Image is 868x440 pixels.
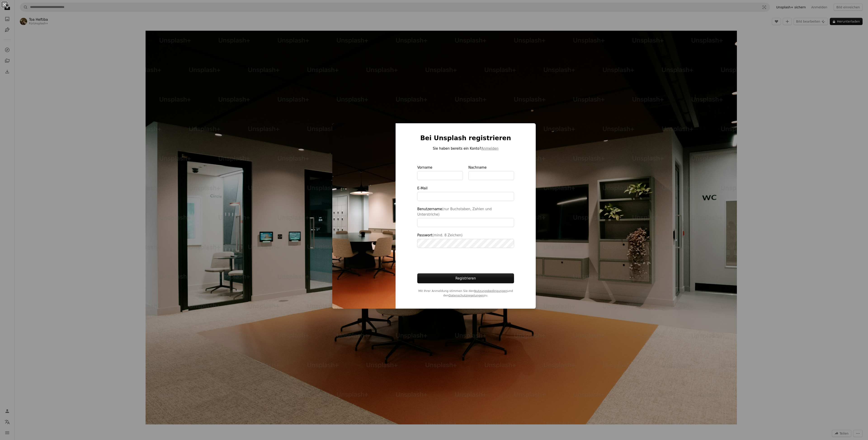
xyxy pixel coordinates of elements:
[417,192,514,201] input: E-Mail
[417,206,514,227] label: Benutzername
[449,294,484,297] a: Datenschutzregelungen
[417,134,514,142] h1: Bei Unsplash registrieren
[474,289,507,293] a: Nutzungsbedingungen
[417,233,514,248] label: Passwort
[417,239,514,248] input: Passwort(mind. 8 Zeichen)
[481,146,498,151] button: Anmelden
[468,165,514,180] label: Nachname
[417,273,514,283] button: Registrieren
[417,218,514,227] input: Benutzername(nur Buchstaben, Zahlen und Unterstriche)
[417,146,514,151] p: Sie haben bereits ein Konto?
[417,165,463,180] label: Vorname
[417,186,514,201] label: E-Mail
[468,171,514,180] input: Nachname
[432,233,463,237] span: (mind. 8 Zeichen)
[417,207,492,217] span: (nur Buchstaben, Zahlen und Unterstriche)
[417,289,514,298] span: Mit Ihrer Anmeldung stimmen Sie den und den zu.
[417,171,463,180] input: Vorname
[332,123,396,309] img: premium_photo-1684769161409-f6de69d3f274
